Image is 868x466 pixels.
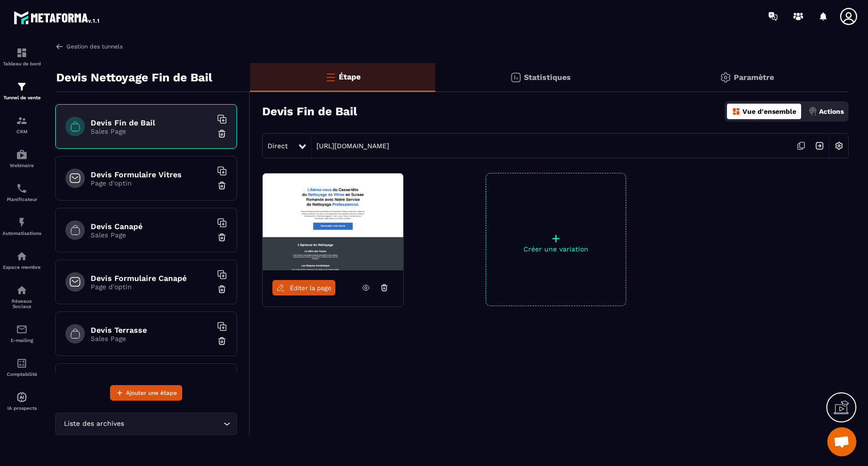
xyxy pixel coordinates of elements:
[808,107,817,116] img: actions.d6e523a2.png
[126,388,177,398] span: Ajouter une étape
[312,142,389,150] a: [URL][DOMAIN_NAME]
[55,42,64,51] img: arrow
[16,149,28,160] img: automations
[2,298,41,309] p: Réseaux Sociaux
[2,95,41,100] p: Tunnel de vente
[217,129,227,139] img: trash
[720,72,731,83] img: setting-gr.5f69749f.svg
[290,284,331,292] span: Éditer la page
[2,338,41,343] p: E-mailing
[16,391,28,403] img: automations
[217,284,227,294] img: trash
[2,277,41,316] a: social-networksocial-networkRéseaux Sociaux
[91,118,212,127] h6: Devis Fin de Bail
[91,231,212,239] p: Sales Page
[268,142,288,150] span: Direct
[91,170,212,179] h6: Devis Formulaire Vitres
[14,9,101,26] img: logo
[2,61,41,66] p: Tableau de bord
[827,427,856,456] a: Ouvrir le chat
[91,222,212,231] h6: Devis Canapé
[55,413,237,435] div: Search for option
[16,324,28,335] img: email
[62,419,126,429] span: Liste des archives
[339,72,361,81] p: Étape
[510,72,521,83] img: stats.20deebd0.svg
[16,357,28,369] img: accountant
[263,173,403,270] img: image
[2,209,41,243] a: automationsautomationsAutomatisations
[217,336,227,346] img: trash
[2,175,41,209] a: schedulerschedulerPlanificateur
[2,231,41,236] p: Automatisations
[16,284,28,296] img: social-network
[91,127,212,135] p: Sales Page
[272,280,335,295] a: Éditer la page
[830,137,848,155] img: setting-w.858f3a88.svg
[16,217,28,228] img: automations
[2,163,41,168] p: Webinaire
[91,326,212,335] h6: Devis Terrasse
[2,350,41,384] a: accountantaccountantComptabilité
[524,73,571,82] p: Statistiques
[742,108,796,115] p: Vue d'ensemble
[2,243,41,277] a: automationsautomationsEspace membre
[486,232,626,245] p: +
[56,68,212,87] p: Devis Nettoyage Fin de Bail
[2,40,41,74] a: formationformationTableau de bord
[732,107,741,116] img: dashboard-orange.40269519.svg
[2,74,41,108] a: formationformationTunnel de vente
[16,183,28,194] img: scheduler
[55,42,123,51] a: Gestion des tunnels
[110,385,182,401] button: Ajouter une étape
[2,316,41,350] a: emailemailE-mailing
[486,245,626,253] p: Créer une variation
[217,233,227,242] img: trash
[16,81,28,93] img: formation
[819,108,844,115] p: Actions
[2,197,41,202] p: Planificateur
[217,181,227,190] img: trash
[325,71,336,83] img: bars-o.4a397970.svg
[16,47,28,59] img: formation
[2,141,41,175] a: automationsautomationsWebinaire
[91,283,212,291] p: Page d'optin
[2,372,41,377] p: Comptabilité
[126,419,221,429] input: Search for option
[2,405,41,411] p: IA prospects
[734,73,774,82] p: Paramètre
[16,115,28,126] img: formation
[2,264,41,270] p: Espace membre
[2,129,41,134] p: CRM
[2,108,41,141] a: formationformationCRM
[91,335,212,342] p: Sales Page
[16,250,28,262] img: automations
[91,274,212,283] h6: Devis Formulaire Canapé
[262,105,357,118] h3: Devis Fin de Bail
[810,137,829,155] img: arrow-next.bcc2205e.svg
[91,179,212,187] p: Page d'optin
